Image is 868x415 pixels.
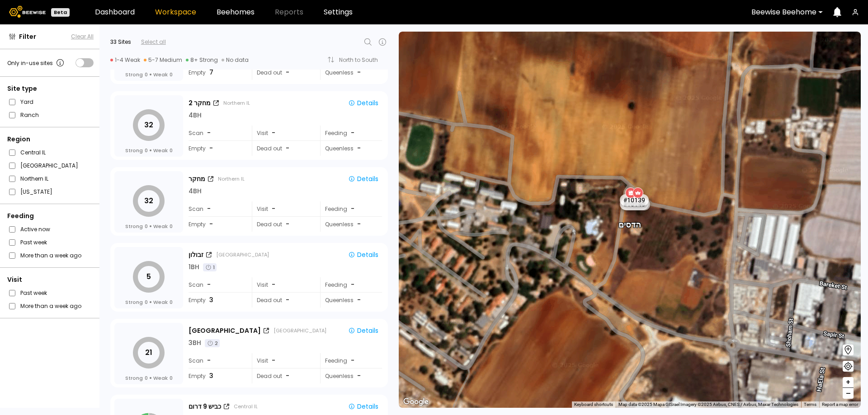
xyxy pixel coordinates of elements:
div: Central IL [234,403,258,410]
span: - [272,128,275,138]
div: [GEOGRAPHIC_DATA] [216,251,269,258]
div: Empty [189,293,245,308]
label: Ranch [20,110,39,120]
label: [GEOGRAPHIC_DATA] [20,161,78,170]
div: Strong Weak [125,223,173,230]
div: Details [348,251,378,259]
label: Central IL [20,148,46,157]
label: [US_STATE] [20,187,52,196]
button: Details [344,325,382,336]
div: 33 Sites [110,38,131,46]
tspan: 21 [145,347,152,358]
button: Details [344,249,382,261]
span: Map data ©2025 Mapa GISrael Imagery ©2025 Airbus, CNES / Airbus, Maxar Technologies [618,402,798,407]
div: Feeding [320,126,382,140]
span: - [272,356,275,365]
span: - [272,280,275,289]
div: No data [222,56,249,64]
div: Scan [189,126,245,140]
div: Visit [252,201,314,216]
div: 4 BH [189,111,202,120]
div: Only in-use sites [7,57,66,68]
span: - [207,280,211,289]
label: More than a week ago [20,251,81,260]
div: Details [348,99,378,107]
div: - [351,280,355,289]
div: Queenless [320,217,382,232]
div: Empty [189,65,245,80]
div: [GEOGRAPHIC_DATA] [274,327,326,334]
div: - [351,356,355,365]
span: - [357,371,361,381]
span: - [207,128,211,138]
span: - [207,356,211,365]
label: More than a week ago [20,301,81,311]
div: Queenless [320,65,382,80]
div: Feeding [320,201,382,216]
div: 1 BH [189,262,199,272]
div: # 10140 [620,198,649,210]
div: Visit [7,275,94,284]
span: + [845,377,851,388]
label: Past week [20,288,47,298]
img: Beewise logo [9,6,46,18]
div: מחקר [189,174,205,184]
div: Feeding [320,353,382,368]
span: - [286,68,289,77]
span: 0 [170,147,173,154]
span: - [357,144,361,153]
button: Clear All [71,33,94,41]
label: Northern IL [20,174,48,183]
div: 1-4 Weak [110,56,140,64]
div: Strong Weak [125,71,173,78]
div: 4 BH [189,187,202,196]
span: - [207,204,211,214]
div: Queenless [320,368,382,383]
span: - [286,371,289,381]
label: Active now [20,224,50,234]
a: Report a map error [822,402,858,407]
div: Details [348,402,378,410]
span: - [209,144,213,153]
img: Google [401,396,431,408]
div: Queenless [320,141,382,156]
a: Dashboard [95,9,135,16]
span: - [286,295,289,305]
span: 0 [170,374,173,382]
span: - [357,219,361,229]
button: Details [344,173,382,185]
div: Scan [189,277,245,292]
button: Keyboard shortcuts [574,401,613,408]
div: 1 [203,263,217,271]
div: Beta [51,8,70,17]
div: Northern IL [218,175,245,182]
span: – [846,388,851,399]
div: 8+ Strong [186,56,218,64]
span: 3 [209,295,213,305]
span: 0 [170,298,173,306]
label: Yard [20,97,33,107]
span: Filter [19,32,36,42]
div: Visit [252,353,314,368]
button: + [843,377,854,388]
a: Workspace [155,9,196,16]
span: - [357,68,361,77]
div: Dead out [252,217,314,232]
div: זבולון [189,250,203,260]
div: 5-7 Medium [144,56,182,64]
span: - [209,219,213,229]
div: Dead out [252,368,314,383]
div: 2 [205,339,220,347]
div: Site type [7,84,94,93]
div: Northern IL [223,99,250,107]
div: Empty [189,217,245,232]
a: Open this area in Google Maps (opens a new window) [401,396,431,408]
div: Details [348,175,378,183]
div: Queenless [320,293,382,308]
label: Past week [20,238,47,247]
div: Dead out [252,293,314,308]
span: - [357,295,361,305]
div: הדסים [618,210,641,229]
a: Terms [804,402,816,407]
a: Beehomes [217,9,255,16]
